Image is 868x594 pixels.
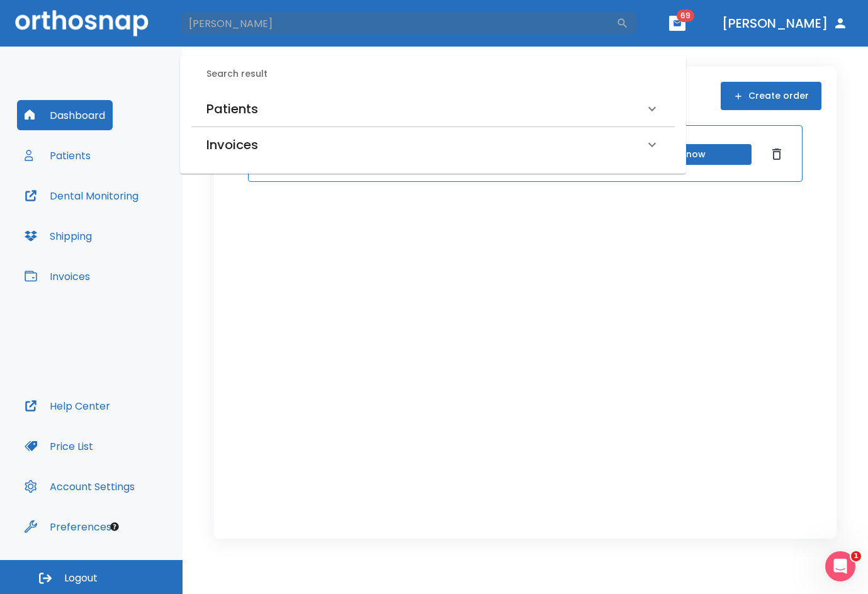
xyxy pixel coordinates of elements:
[721,82,821,110] button: Create order
[717,12,853,35] button: [PERSON_NAME]
[17,261,98,291] button: Invoices
[17,391,118,421] button: Help Center
[851,551,861,561] span: 1
[17,471,142,502] button: Account Settings
[17,221,99,251] button: Shipping
[825,551,855,581] iframe: Intercom live chat
[17,512,119,542] button: Preferences
[17,431,101,461] button: Price List
[15,10,149,36] img: Orthosnap
[206,99,258,119] h6: Patients
[677,9,694,22] span: 69
[17,100,113,130] button: Dashboard
[191,91,675,126] div: Patients
[180,11,616,36] input: Search by Patient Name or Case #
[206,67,675,81] h6: Search result
[17,181,146,211] button: Dental Monitoring
[109,521,120,532] div: Tooltip anchor
[64,571,98,585] span: Logout
[17,140,98,171] button: Patients
[206,135,258,155] h6: Invoices
[191,127,675,162] div: Invoices
[767,144,787,164] button: Dismiss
